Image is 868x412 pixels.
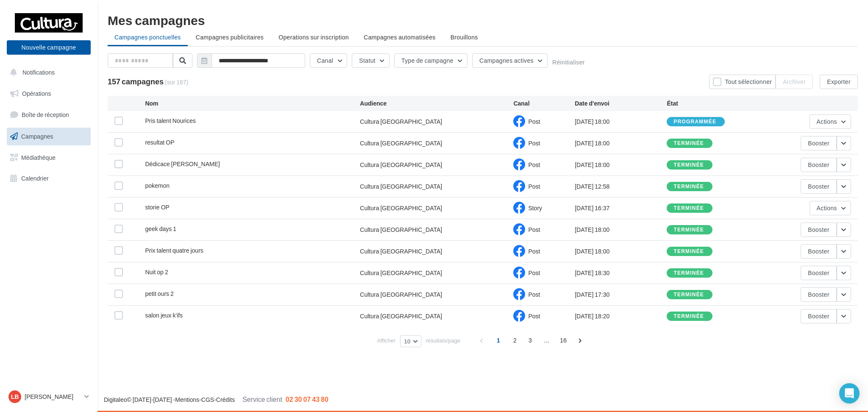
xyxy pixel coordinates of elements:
[165,78,188,86] span: (sur 167)
[360,117,442,126] div: Cultura [GEOGRAPHIC_DATA]
[360,269,442,277] div: Cultura [GEOGRAPHIC_DATA]
[108,14,858,26] div: Mes campagnes
[673,314,704,319] div: terminée
[801,179,837,194] button: Booster
[11,393,19,401] span: LB
[673,206,704,211] div: terminée
[286,395,328,403] span: 02 30 07 43 80
[278,33,349,41] span: Operations sur inscription
[426,337,461,345] span: résultats/page
[145,117,196,124] span: Pris talent Nourices
[575,161,667,169] div: [DATE] 18:00
[575,99,667,108] div: Date d'envoi
[673,141,704,146] div: terminée
[513,99,575,108] div: Canal
[575,182,667,191] div: [DATE] 12:58
[575,269,667,277] div: [DATE] 18:30
[5,170,92,187] a: Calendrier
[673,162,704,168] div: terminée
[7,40,91,55] button: Nouvelle campagne
[360,139,442,148] div: Cultura [GEOGRAPHIC_DATA]
[528,248,540,255] span: Post
[556,334,570,347] span: 16
[22,111,69,118] span: Boîte de réception
[145,312,183,319] span: salon jeux k'ifs
[5,128,92,145] a: Campagnes
[810,114,851,129] button: Actions
[360,247,442,256] div: Cultura [GEOGRAPHIC_DATA]
[667,99,759,108] div: État
[673,270,704,276] div: terminée
[5,106,92,124] a: Boîte de réception
[145,203,169,211] span: storie OP
[673,119,716,125] div: programmée
[575,204,667,212] div: [DATE] 16:37
[310,53,347,68] button: Canal
[25,393,81,401] p: [PERSON_NAME]
[673,292,704,298] div: terminée
[801,309,837,323] button: Booster
[801,266,837,280] button: Booster
[7,389,91,405] a: LB [PERSON_NAME]
[360,182,442,191] div: Cultura [GEOGRAPHIC_DATA]
[709,75,776,89] button: Tout sélectionner
[801,158,837,172] button: Booster
[575,139,667,148] div: [DATE] 18:00
[145,225,176,232] span: geek days 1
[492,334,505,347] span: 1
[479,57,534,64] span: Campagnes actives
[673,184,704,189] div: terminée
[175,396,199,403] a: Mentions
[145,160,220,167] span: Dédicace isa bella
[360,161,442,169] div: Cultura [GEOGRAPHIC_DATA]
[360,225,442,234] div: Cultura [GEOGRAPHIC_DATA]
[575,247,667,256] div: [DATE] 18:00
[400,335,421,347] button: 10
[801,287,837,302] button: Booster
[472,53,548,68] button: Campagnes actives
[145,99,360,108] div: Nom
[145,182,170,189] span: pokemon
[21,133,53,140] span: Campagnes
[575,312,667,320] div: [DATE] 18:20
[776,75,813,89] button: Archiver
[145,139,174,146] span: resultat OP
[810,201,851,215] button: Actions
[5,64,89,81] button: Notifications
[22,69,55,76] span: Notifications
[360,312,442,320] div: Cultura [GEOGRAPHIC_DATA]
[216,396,235,403] a: Crédits
[801,244,837,259] button: Booster
[508,334,522,347] span: 2
[104,396,127,403] a: Digitaleo
[817,118,837,125] span: Actions
[377,337,396,345] span: Afficher
[201,396,214,403] a: CGS
[21,175,49,182] span: Calendrier
[364,33,435,41] span: Campagnes automatisées
[528,269,540,276] span: Post
[528,312,540,320] span: Post
[108,77,164,86] span: 157 campagnes
[575,290,667,299] div: [DATE] 17:30
[528,204,542,212] span: Story
[5,85,92,103] a: Opérations
[552,59,585,66] button: Réinitialiser
[145,247,203,254] span: Prix talent quatre jours
[523,334,537,347] span: 3
[817,204,837,212] span: Actions
[5,149,92,167] a: Médiathèque
[360,204,442,212] div: Cultura [GEOGRAPHIC_DATA]
[528,226,540,233] span: Post
[394,53,467,68] button: Type de campagne
[352,53,389,68] button: Statut
[404,338,410,345] span: 10
[540,334,554,347] span: ...
[575,117,667,126] div: [DATE] 18:00
[575,225,667,234] div: [DATE] 18:00
[820,75,858,89] button: Exporter
[528,139,540,147] span: Post
[528,183,540,190] span: Post
[801,136,837,150] button: Booster
[528,291,540,298] span: Post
